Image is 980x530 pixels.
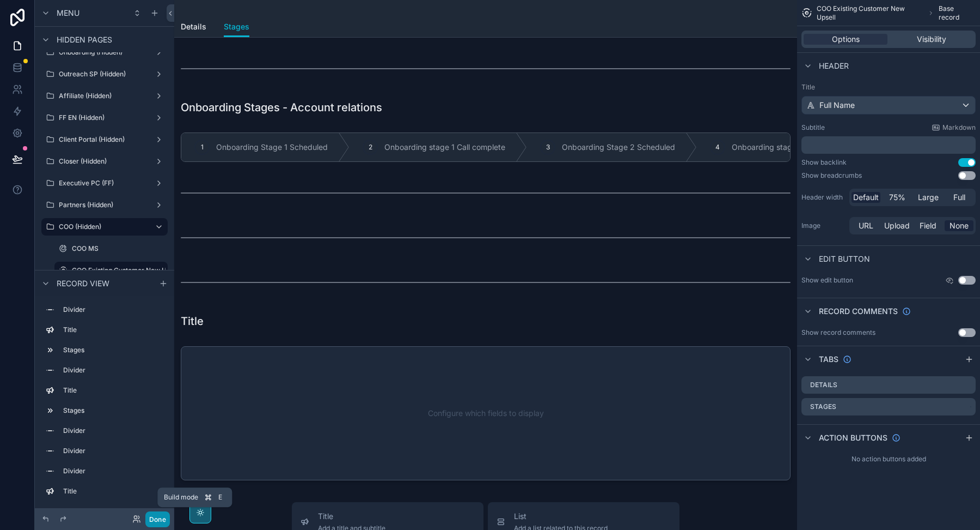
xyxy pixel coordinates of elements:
[819,61,849,71] span: Header
[57,34,112,45] span: Hidden pages
[801,158,847,167] div: Show backlink
[63,326,163,334] label: Title
[801,171,862,180] div: Show breadcrumbs
[810,381,837,389] label: Details
[41,153,168,170] a: Closer (Hidden)
[41,131,168,148] a: Client Portal (Hidden)
[63,467,163,475] label: Divider
[63,386,163,395] label: Title
[54,240,168,257] a: COO MS
[181,21,206,32] span: Details
[832,34,860,45] span: Options
[224,21,249,32] span: Stages
[950,220,969,231] span: None
[63,366,163,375] label: Divider
[819,432,887,443] span: Action buttons
[41,87,168,105] a: Affiliate (Hidden)
[41,109,168,127] a: FF EN (Hidden)
[819,354,838,365] span: Tabs
[59,48,150,57] label: Onboarding (Hidden)
[889,192,905,203] span: 75%
[819,254,870,264] span: Edit button
[224,17,249,38] a: Stages
[63,447,163,455] label: Divider
[59,179,150,188] label: Executive PC (FF)
[801,136,976,154] div: scrollable content
[920,220,936,231] span: Field
[72,266,181,275] label: COO Existing Customer New Upsell
[41,196,168,214] a: Partners (Hidden)
[801,83,976,92] label: Title
[859,220,873,231] span: URL
[59,222,146,231] label: COO (Hidden)
[918,192,939,203] span: Large
[801,123,825,132] label: Subtitle
[59,157,150,166] label: Closer (Hidden)
[63,406,163,415] label: Stages
[932,123,976,132] a: Markdown
[63,346,163,354] label: Stages
[41,65,168,83] a: Outreach SP (Hidden)
[853,192,879,203] span: Default
[54,262,168,279] a: COO Existing Customer New Upsell
[917,34,946,45] span: Visibility
[63,507,163,516] label: Stages
[59,92,150,100] label: Affiliate (Hidden)
[181,17,206,39] a: Details
[72,244,166,253] label: COO MS
[57,8,79,19] span: Menu
[318,511,385,522] span: Title
[884,220,910,231] span: Upload
[41,218,168,236] a: COO (Hidden)
[801,221,845,230] label: Image
[63,426,163,435] label: Divider
[59,135,150,144] label: Client Portal (Hidden)
[514,511,608,522] span: List
[59,113,150,122] label: FF EN (Hidden)
[953,192,965,203] span: Full
[35,296,174,508] div: scrollable content
[63,305,163,314] label: Divider
[810,402,836,411] label: Stages
[942,123,976,132] span: Markdown
[57,278,109,289] span: Record view
[819,100,855,111] span: Full Name
[801,96,976,115] button: Full Name
[817,4,923,22] span: COO Existing Customer New Upsell
[41,44,168,61] a: Onboarding (Hidden)
[801,276,853,285] label: Show edit button
[819,306,898,317] span: Record comments
[41,174,168,192] a: Executive PC (FF)
[63,487,163,496] label: Title
[801,328,875,337] div: Show record comments
[801,193,845,202] label: Header width
[59,201,150,209] label: Partners (Hidden)
[164,493,198,502] span: Build mode
[59,70,150,79] label: Outreach SP (Hidden)
[216,493,224,502] span: E
[797,450,980,468] div: No action buttons added
[145,511,170,527] button: Done
[939,4,976,22] span: Base record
